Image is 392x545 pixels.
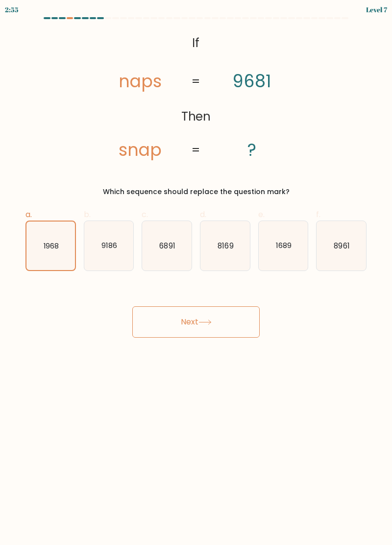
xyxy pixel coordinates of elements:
div: Level 7 [366,4,387,15]
tspan: = [192,142,200,159]
svg: @import url('[URL][DOMAIN_NAME]); [89,31,303,163]
span: c. [142,209,148,220]
text: 1968 [44,241,59,250]
tspan: 9681 [232,69,271,93]
div: Which sequence should replace the question mark? [31,187,361,197]
span: a. [25,209,32,220]
text: 8169 [218,240,233,250]
tspan: If [192,34,199,51]
text: 9186 [101,240,117,250]
tspan: snap [119,138,162,162]
tspan: Then [181,108,211,125]
span: f. [316,209,320,220]
span: b. [84,209,91,220]
tspan: = [192,73,200,90]
tspan: naps [119,69,162,93]
button: Next [132,306,260,338]
text: 8961 [334,240,350,250]
div: 2:55 [5,4,19,15]
text: 1689 [276,240,292,250]
tspan: ? [247,138,256,162]
text: 6891 [160,240,175,250]
span: e. [258,209,265,220]
span: d. [200,209,206,220]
